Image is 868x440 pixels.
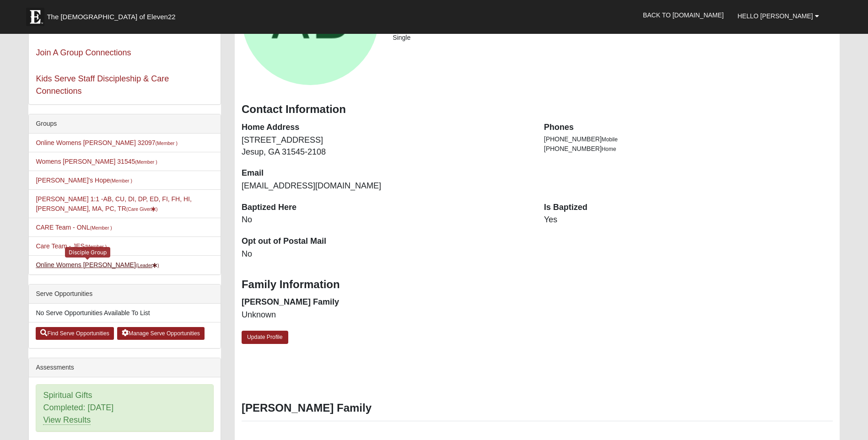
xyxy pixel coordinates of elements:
[738,12,813,20] span: Hello [PERSON_NAME]
[36,158,157,165] a: Womens [PERSON_NAME] 31545(Member )
[242,331,288,344] a: Update Profile
[117,327,205,340] a: Manage Serve Opportunities
[242,134,530,158] dd: [STREET_ADDRESS] Jesup, GA 31545-2108
[242,402,833,415] h3: [PERSON_NAME] Family
[242,236,530,247] dt: Opt out of Postal Mail
[36,242,107,250] a: Care Team - JES(Member )
[126,206,158,212] small: (Care Giver )
[90,225,112,231] small: (Member )
[36,195,191,212] a: [PERSON_NAME] 1:1 -AB, CU, DI, DP, ED, FI, FH, HI, [PERSON_NAME], MA, PC, TR(Care Giver)
[65,247,110,258] div: Disciple Group
[36,139,178,146] a: Online Womens [PERSON_NAME] 32097(Member )
[36,327,114,340] a: Find Serve Opportunities
[731,5,826,27] a: Hello [PERSON_NAME]
[242,103,833,116] h3: Contact Information
[85,244,107,249] small: (Member )
[43,415,91,425] a: View Results
[242,180,530,192] dd: [EMAIL_ADDRESS][DOMAIN_NAME]
[36,385,213,431] div: Spiritual Gifts Completed: [DATE]
[110,178,132,183] small: (Member )
[602,136,618,143] span: Mobile
[544,202,833,214] dt: Is Baptized
[29,304,221,322] li: No Serve Opportunities Available To List
[36,261,159,268] a: Online Womens [PERSON_NAME](Leader)
[242,296,530,308] dt: [PERSON_NAME] Family
[135,159,157,165] small: (Member )
[29,358,221,377] div: Assessments
[156,140,178,146] small: (Member )
[544,134,833,144] li: [PHONE_NUMBER]
[242,202,530,214] dt: Baptized Here
[242,248,530,260] dd: No
[36,224,112,231] a: CARE Team - ONL(Member )
[242,214,530,226] dd: No
[242,122,530,134] dt: Home Address
[544,122,833,134] dt: Phones
[544,214,833,226] dd: Yes
[29,284,221,304] div: Serve Opportunities
[47,12,175,21] span: The [DEMOGRAPHIC_DATA] of Eleven22
[26,8,44,26] img: Eleven22 logo
[136,263,159,268] small: (Leader )
[544,144,833,154] li: [PHONE_NUMBER]
[242,309,530,321] dd: Unknown
[242,278,833,291] h3: Family Information
[636,4,731,27] a: Back to [DOMAIN_NAME]
[22,3,205,26] a: The [DEMOGRAPHIC_DATA] of Eleven22
[36,48,131,57] a: Join A Group Connections
[602,146,616,152] span: Home
[36,74,169,96] a: Kids Serve Staff Discipleship & Care Connections
[242,167,530,179] dt: Email
[36,177,132,184] a: [PERSON_NAME]'s Hope(Member )
[29,114,221,134] div: Groups
[393,33,832,43] li: Single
